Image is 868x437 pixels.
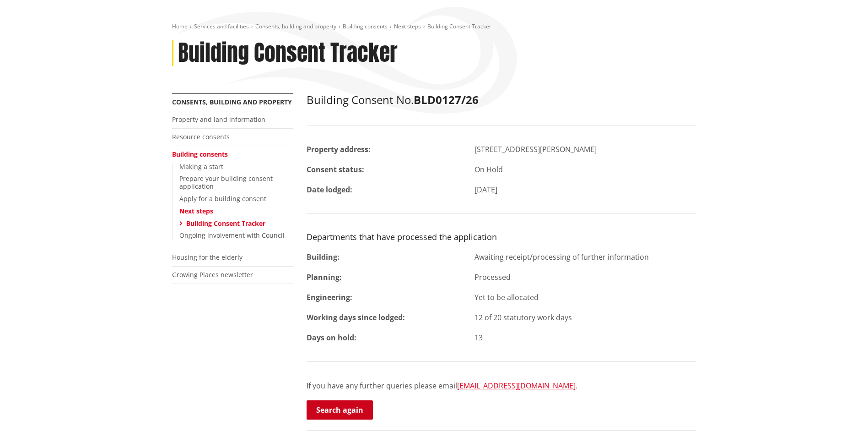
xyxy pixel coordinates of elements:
strong: Consent status: [307,164,364,175]
h1: Building Consent Tracker [178,40,398,66]
div: On Hold [468,164,703,175]
div: Yet to be allocated [468,292,703,303]
a: Next steps [179,207,213,215]
strong: Working days since lodged: [307,312,405,322]
a: Making a start [179,162,223,171]
a: Services and facilities [194,22,249,30]
p: If you have any further queries please email . [307,380,696,391]
h2: Building Consent No. [307,93,696,107]
div: Awaiting receipt/processing of further information [468,251,703,262]
strong: Property address: [307,144,371,154]
h3: Departments that have processed the application [307,232,696,242]
a: Property and land information [172,115,265,124]
a: Building Consent Tracker [186,219,265,228]
a: Building consents [172,150,228,158]
a: Consents, building and property [172,98,292,106]
a: Housing for the elderly [172,253,243,262]
a: Growing Places newsletter [172,270,253,279]
div: Processed [468,272,703,283]
a: Resource consents [172,132,230,141]
a: Prepare your building consent application [179,174,273,191]
strong: Engineering: [307,292,352,302]
a: Apply for a building consent [179,194,266,203]
a: Consents, building and property [255,22,336,30]
iframe: Messenger Launcher [826,399,859,432]
div: 13 [468,332,703,343]
strong: Days on hold: [307,333,356,343]
a: Ongoing involvement with Council [179,231,285,240]
div: [STREET_ADDRESS][PERSON_NAME] [468,144,703,155]
strong: Date lodged: [307,185,352,195]
a: Building consents [343,22,388,30]
span: Building Consent Tracker [427,22,491,30]
a: Home [172,22,188,30]
a: Search again [307,400,373,420]
strong: BLD0127/26 [414,92,479,107]
nav: breadcrumb [172,23,696,31]
a: Next steps [394,22,421,30]
div: 12 of 20 statutory work days [468,312,703,323]
strong: Planning: [307,272,342,282]
strong: Building: [307,252,340,262]
a: [EMAIL_ADDRESS][DOMAIN_NAME] [457,381,576,391]
div: [DATE] [468,184,703,195]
